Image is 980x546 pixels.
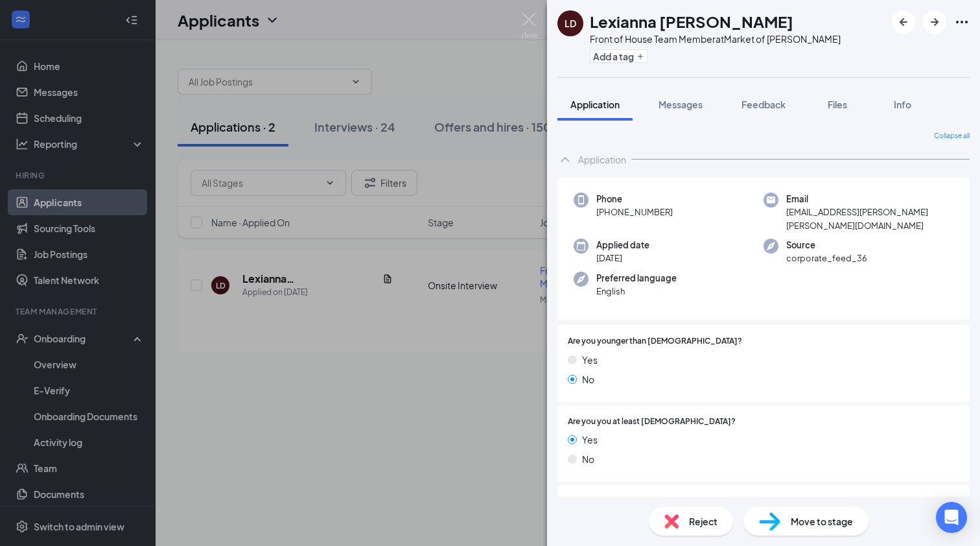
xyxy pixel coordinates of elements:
span: Email [786,193,953,206]
svg: ArrowRight [927,14,942,30]
h1: Lexianna [PERSON_NAME] [590,10,793,32]
div: Front of House Team Member at Market of [PERSON_NAME] [590,32,841,45]
span: Feedback [741,99,786,110]
svg: ChevronUp [557,152,573,167]
span: No [582,372,594,386]
span: [PHONE_NUMBER] [596,206,673,219]
span: corporate_feed_36 [786,252,867,265]
span: Files [828,99,847,110]
button: PlusAdd a tag [590,49,647,63]
svg: Plus [636,53,644,60]
span: English [596,285,677,298]
span: Yes [582,433,598,447]
span: Applied date [596,239,649,252]
span: Phone [596,193,673,206]
span: If Yes, do you have a work permit? [568,495,693,508]
span: Are you you at least [DEMOGRAPHIC_DATA]? [568,416,736,428]
button: ArrowLeftNew [892,10,915,34]
span: No [582,452,594,466]
span: Move to stage [791,514,853,528]
span: Source [786,239,867,252]
span: [DATE] [596,252,649,265]
span: Info [894,99,911,110]
span: Application [570,99,620,110]
span: [EMAIL_ADDRESS][PERSON_NAME][PERSON_NAME][DOMAIN_NAME] [786,206,953,232]
span: Preferred language [596,272,677,285]
span: Are you younger than [DEMOGRAPHIC_DATA]? [568,335,742,348]
span: Messages [659,99,703,110]
svg: ArrowLeftNew [896,14,911,30]
span: Yes [582,353,598,367]
span: Reject [689,514,717,528]
span: Collapse all [934,131,970,141]
div: Open Intercom Messenger [936,502,967,533]
div: Application [578,153,626,166]
button: ArrowRight [923,10,946,34]
svg: Ellipses [954,14,970,30]
div: LD [565,17,576,30]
